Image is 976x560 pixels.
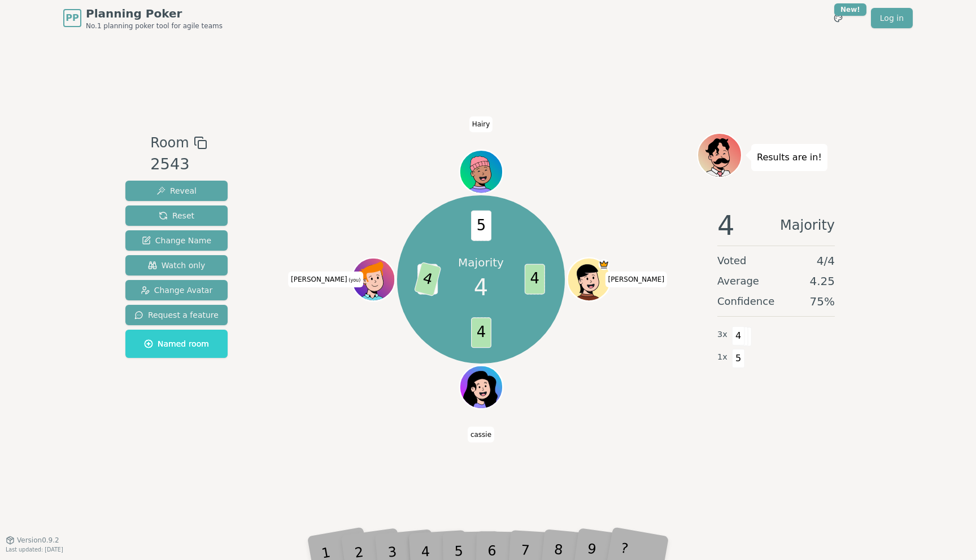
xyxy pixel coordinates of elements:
[717,351,727,364] span: 1 x
[125,181,228,201] button: Reveal
[86,21,223,30] span: No.1 planning poker tool for agile teams
[732,326,745,345] span: 4
[605,272,667,287] span: Click to change your name
[347,278,361,283] span: (you)
[468,427,494,443] span: Click to change your name
[413,262,441,296] span: 4
[156,185,197,196] span: Reveal
[125,255,228,275] button: Watch only
[780,212,835,239] span: Majority
[66,11,79,25] span: PP
[524,264,544,295] span: 4
[732,349,745,368] span: 5
[471,211,491,241] span: 5
[63,6,223,30] a: PPPlanning PokerNo.1 planning poker tool for agile teams
[757,150,822,165] p: Results are in!
[6,536,59,545] button: Version0.9.2
[834,3,866,16] div: New!
[458,255,504,270] p: Majority
[125,230,228,251] button: Change Name
[159,210,194,221] span: Reset
[717,294,774,309] span: Confidence
[134,309,219,321] span: Request a feature
[125,205,228,226] button: Reset
[288,272,363,287] span: Click to change your name
[142,235,211,246] span: Change Name
[871,8,913,28] a: Log in
[6,546,63,553] span: Last updated: [DATE]
[125,330,228,358] button: Named room
[717,253,747,269] span: Voted
[598,259,609,270] span: Ali is the host
[125,305,228,325] button: Request a feature
[717,273,759,289] span: Average
[717,329,727,341] span: 3 x
[148,260,206,271] span: Watch only
[471,318,491,348] span: 4
[474,270,488,304] span: 4
[150,133,189,153] span: Room
[809,273,835,289] span: 4.25
[469,116,493,132] span: Click to change your name
[817,253,835,269] span: 4 / 4
[150,153,207,176] div: 2543
[17,536,59,545] span: Version 0.9.2
[828,8,848,28] button: New!
[144,338,209,349] span: Named room
[353,259,394,300] button: Click to change your avatar
[810,294,835,309] span: 75 %
[86,6,223,21] span: Planning Poker
[141,285,213,296] span: Change Avatar
[125,280,228,300] button: Change Avatar
[717,212,735,239] span: 4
